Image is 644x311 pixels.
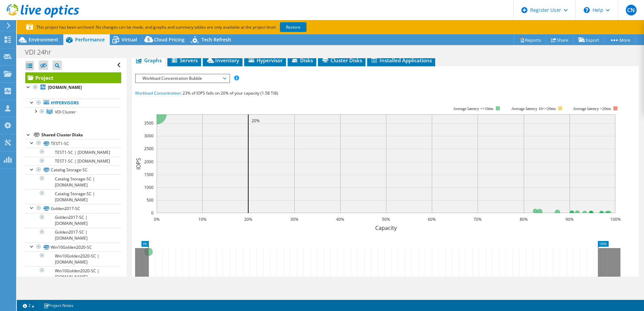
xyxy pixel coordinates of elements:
text: 2000 [144,159,154,165]
text: 1500 [144,172,154,177]
span: CN [626,5,637,15]
a: Golden2017-SC [25,204,121,213]
text: 500 [147,197,154,203]
a: More [604,35,636,45]
text: 1000 [144,184,154,190]
text: 40% [336,216,344,222]
span: Graphs [135,57,162,64]
text: Capacity [375,224,397,232]
a: Catalog Storage-SC | [DOMAIN_NAME] [25,189,121,204]
a: Win10Golden2020-SC | [DOMAIN_NAME] [25,251,121,266]
a: Project [25,72,121,83]
text: 0 [151,210,154,216]
a: Golden2017-SC | [DOMAIN_NAME] [25,228,121,243]
a: VDI Cluster [25,107,121,116]
a: Win10Golden2020-SC [25,243,121,251]
text: 80% [520,216,528,222]
text: 0% [154,216,159,222]
a: Share [546,35,574,45]
a: Export [573,35,605,45]
span: VDI Cluster [55,109,76,115]
a: Reports [514,35,546,45]
text: 2500 [144,146,154,151]
text: 30% [290,216,298,222]
text: 20% [244,216,252,222]
tspan: Average latency <=10ms [453,106,493,111]
a: [DOMAIN_NAME] [25,83,121,92]
text: 100% [610,216,620,222]
span: Workload Concentration: [135,90,182,96]
text: 60% [428,216,436,222]
span: Disks [291,57,313,64]
span: Cloud Pricing [154,36,185,43]
span: Inventory [206,57,239,64]
span: Workload Concentration Bubble [139,74,226,82]
h1: VDI 24hr [22,48,62,56]
a: Catalog Storage-SC | [DOMAIN_NAME] [25,174,121,189]
span: Environment [29,36,58,43]
a: TEST1-SC | [DOMAIN_NAME] [25,148,121,157]
text: 70% [474,216,482,222]
p: This project has been archived. No changes can be made, and graphs and summary tables are only av... [26,24,356,31]
a: TEST1-SC | [DOMAIN_NAME] [25,157,121,166]
span: Hypervisor [248,57,283,64]
a: Project Notes [39,301,78,310]
b: [DOMAIN_NAME] [48,84,82,90]
svg: \n [584,7,590,13]
span: Performance [75,36,105,43]
a: Golden2017-SC | [DOMAIN_NAME] [25,213,121,228]
span: Installed Applications [371,57,432,64]
a: TEST1-SC [25,139,121,148]
a: 2 [18,301,39,310]
text: 50% [382,216,390,222]
span: Servers [171,57,198,64]
tspan: Average latency 10<=20ms [511,106,556,111]
text: 3000 [144,133,154,139]
span: Cluster Disks [321,57,362,64]
a: Win10Golden2020-SC | [DOMAIN_NAME] [25,266,121,281]
text: 90% [566,216,574,222]
span: Tech Refresh [201,36,231,43]
text: 10% [198,216,206,222]
text: 20% [252,118,260,124]
text: 3500 [144,120,154,126]
a: Hypervisors [25,99,121,107]
span: Virtual [122,36,137,43]
a: Restore [280,22,307,32]
text: Average latency >20ms [573,106,611,111]
text: IOPS [135,158,142,170]
span: 23% of IOPS falls on 20% of your capacity (1.58 TiB) [183,90,278,96]
div: Shared Cluster Disks [41,131,121,139]
a: Catalog Storage-SC [25,166,121,174]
